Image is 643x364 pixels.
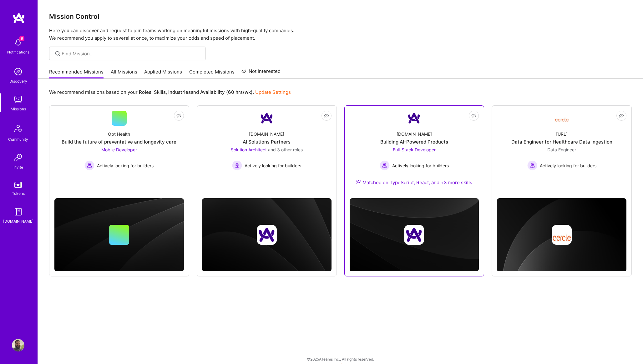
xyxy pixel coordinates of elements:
[12,36,24,49] img: bell
[11,121,26,136] img: Community
[380,160,390,170] img: Actively looking for builders
[176,113,181,118] i: icon EyeClosed
[200,89,253,95] b: Availability (60 hrs/wk)
[547,147,576,152] span: Data Engineer
[11,106,26,112] div: Missions
[12,190,25,197] div: Tokens
[356,179,472,186] div: Matched on TypeScript, React, and +3 more skills
[397,131,432,137] div: [DOMAIN_NAME]
[232,160,242,170] img: Actively looking for builders
[407,111,422,126] img: Company Logo
[268,147,303,152] span: and 3 other roles
[12,205,24,218] img: guide book
[49,13,632,20] h3: Mission Control
[497,111,626,188] a: Company Logo[URL]Data Engineer for Healthcare Data IngestionData Engineer Actively looking for bu...
[13,164,23,170] div: Invite
[168,89,191,95] b: Industries
[54,50,61,57] i: icon SearchGrey
[14,182,22,188] img: tokens
[552,225,572,245] img: Company logo
[139,89,151,95] b: Roles
[7,49,29,55] div: Notifications
[350,198,479,271] img: cover
[259,111,274,126] img: Company Logo
[9,78,27,84] div: Discovery
[380,139,448,145] div: Building AI-Powered Products
[540,162,596,169] span: Actively looking for builders
[101,147,137,152] span: Mobile Developer
[62,139,176,145] div: Build the future of preventative and longevity care
[49,68,104,79] a: Recommended Missions
[356,179,361,185] img: Ateam Purple Icon
[19,36,24,41] span: 5
[49,89,291,95] p: We recommend missions based on your , , and .
[497,198,626,272] img: cover
[554,113,569,124] img: Company Logo
[49,27,632,42] p: Here you can discover and request to join teams working on meaningful missions with high-quality ...
[12,339,24,351] img: User Avatar
[111,68,137,79] a: All Missions
[231,147,267,152] span: Solution Architect
[350,111,479,193] a: Company Logo[DOMAIN_NAME]Building AI-Powered ProductsFull-Stack Developer Actively looking for bu...
[12,151,24,164] img: Invite
[144,68,182,79] a: Applied Missions
[3,218,33,225] div: [DOMAIN_NAME]
[392,162,449,169] span: Actively looking for builders
[249,131,284,137] div: [DOMAIN_NAME]
[241,68,281,79] a: Not Interested
[54,198,184,271] img: cover
[527,160,537,170] img: Actively looking for builders
[243,139,291,145] div: AI Solutions Partners
[84,160,94,170] img: Actively looking for builders
[245,162,301,169] span: Actively looking for builders
[257,225,277,245] img: Company logo
[393,147,436,152] span: Full-Stack Developer
[13,13,25,24] img: logo
[8,136,28,143] div: Community
[619,113,624,118] i: icon EyeClosed
[255,89,291,95] a: Update Settings
[154,89,166,95] b: Skills
[324,113,329,118] i: icon EyeClosed
[54,111,184,188] a: Opt HealthBuild the future of preventative and longevity careMobile Developer Actively looking fo...
[10,339,26,351] a: User Avatar
[97,162,154,169] span: Actively looking for builders
[189,68,235,79] a: Completed Missions
[12,65,24,78] img: discovery
[471,113,476,118] i: icon EyeClosed
[202,111,332,188] a: Company Logo[DOMAIN_NAME]AI Solutions PartnersSolution Architect and 3 other rolesActively lookin...
[511,139,612,145] div: Data Engineer for Healthcare Data Ingestion
[556,131,568,137] div: [URL]
[202,198,332,271] img: cover
[404,225,424,245] img: Company logo
[12,93,24,106] img: teamwork
[108,131,130,137] div: Opt Health
[62,50,201,57] input: Find Mission...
